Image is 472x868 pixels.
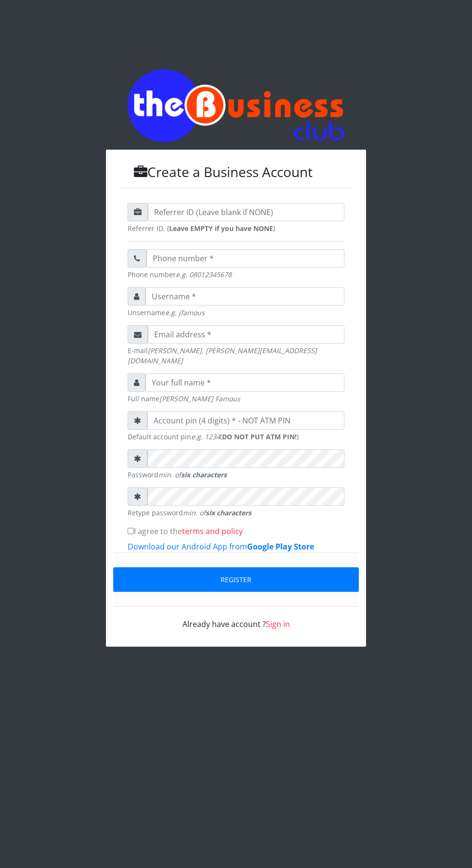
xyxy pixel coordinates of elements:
[183,508,251,517] em: min. of
[148,203,344,221] input: Referrer ID (Leave blank if NONE)
[146,249,344,268] input: Phone number *
[128,269,344,280] small: Phone number
[128,223,344,233] small: Referrer ID. ( )
[128,307,344,318] small: Unsername
[128,528,134,534] input: I agree to theterms and policy
[206,508,251,517] strong: six characters
[165,308,205,317] em: e.g. jfamous
[128,508,344,518] small: Retype password
[113,567,359,592] button: Register
[128,525,243,537] label: I agree to the
[148,325,344,344] input: Email address *
[169,224,273,233] strong: Leave EMPTY if you have NONE
[191,432,220,441] em: e.g. 1234
[266,619,290,629] a: Sign in
[128,607,344,630] div: Already have account ?
[128,345,344,366] small: E-mail
[120,164,352,180] h3: Create a Business Account
[145,373,344,392] input: Your full name *
[159,394,240,403] em: [PERSON_NAME] Famous
[128,541,314,552] a: Download our Android App fromGoogle Play Store
[222,432,297,441] b: DO NOT PUT ATM PIN!
[145,287,344,306] input: Username *
[182,526,243,536] a: terms and policy
[181,470,227,479] strong: six characters
[128,394,344,404] small: Full name
[247,541,314,552] b: Google Play Store
[176,270,232,279] em: e.g. 08012345678
[128,432,344,442] small: Default account pin ( )
[158,470,227,479] em: min. of
[128,346,317,365] em: [PERSON_NAME]. [PERSON_NAME][EMAIL_ADDRESS][DOMAIN_NAME]
[128,470,344,480] small: Password
[147,411,344,430] input: Account pin (4 digits) * - NOT ATM PIN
